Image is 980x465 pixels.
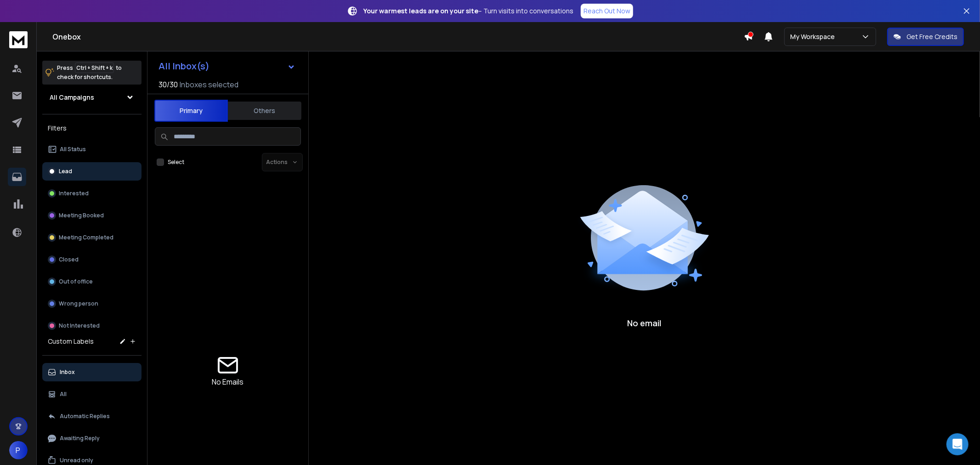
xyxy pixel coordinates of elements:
[154,100,228,122] button: Primary
[628,317,662,329] p: No email
[42,429,142,448] button: Awaiting Reply
[42,250,142,269] button: Closed
[42,385,142,403] button: All
[9,441,28,459] button: P
[59,234,113,241] p: Meeting Completed
[59,190,89,197] p: Interested
[151,57,303,75] button: All Inbox(s)
[42,363,142,381] button: Inbox
[52,31,744,42] h1: Onebox
[887,28,964,46] button: Get Free Credits
[42,295,142,313] button: Wrong person
[790,32,838,41] p: My Workspace
[180,79,238,90] h3: Inboxes selected
[59,322,100,329] p: Not Interested
[59,256,79,263] p: Closed
[42,122,142,135] h3: Filters
[363,6,478,15] strong: Your warmest leads are on your site
[50,93,94,102] h1: All Campaigns
[42,228,142,247] button: Meeting Completed
[60,369,75,376] p: Inbox
[159,79,178,90] span: 30 / 30
[60,413,110,420] p: Automatic Replies
[581,4,633,18] a: Reach Out Now
[42,162,142,181] button: Lead
[159,62,210,71] h1: All Inbox(s)
[42,88,142,107] button: All Campaigns
[57,63,122,82] p: Press to check for shortcuts.
[75,62,114,73] span: Ctrl + Shift + k
[42,407,142,425] button: Automatic Replies
[48,337,94,346] h3: Custom Labels
[946,433,969,455] div: Open Intercom Messenger
[42,140,142,159] button: All Status
[42,184,142,203] button: Interested
[228,101,301,121] button: Others
[60,391,67,398] p: All
[363,6,573,16] p: – Turn visits into conversations
[168,159,184,166] label: Select
[583,6,630,16] p: Reach Out Now
[42,272,142,291] button: Out of office
[59,300,98,307] p: Wrong person
[59,278,93,285] p: Out of office
[906,32,957,41] p: Get Free Credits
[59,212,104,219] p: Meeting Booked
[60,146,86,153] p: All Status
[42,317,142,335] button: Not Interested
[9,31,28,48] img: logo
[212,376,244,387] p: No Emails
[60,435,100,442] p: Awaiting Reply
[59,168,72,175] p: Lead
[60,457,93,464] p: Unread only
[42,206,142,225] button: Meeting Booked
